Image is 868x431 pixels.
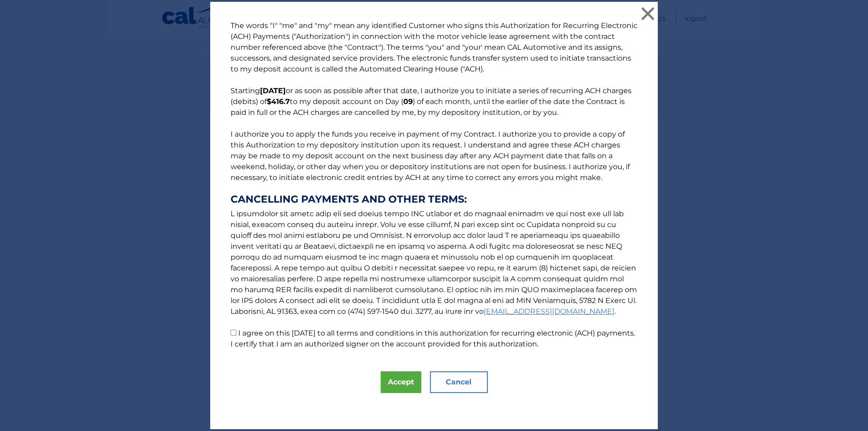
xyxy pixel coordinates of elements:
button: Accept [381,371,421,393]
p: The words "I" "me" and "my" mean any identified Customer who signs this Authorization for Recurri... [222,20,646,350]
button: Cancel [430,371,488,393]
b: $416.7 [267,97,290,106]
button: × [639,5,657,23]
label: I agree on this [DATE] to all terms and conditions in this authorization for recurring electronic... [231,329,635,348]
a: [EMAIL_ADDRESS][DOMAIN_NAME] [484,307,614,316]
strong: CANCELLING PAYMENTS AND OTHER TERMS: [231,194,637,205]
b: [DATE] [260,86,286,95]
b: 09 [403,97,413,106]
